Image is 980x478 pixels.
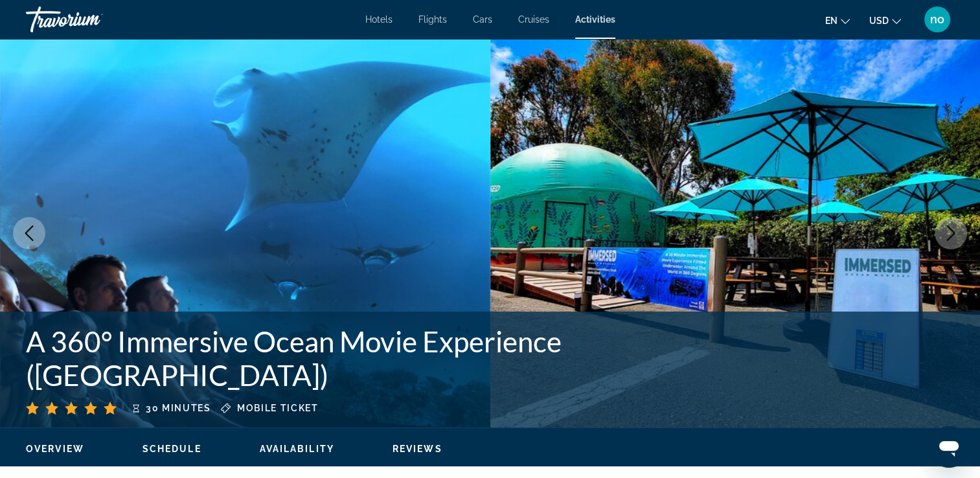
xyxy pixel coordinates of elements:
[928,426,970,468] iframe: Button to launch messaging window
[393,443,442,455] button: Reviews
[920,6,954,33] button: User Menu
[575,14,615,25] a: Activities
[473,14,492,25] a: Cars
[518,14,549,25] a: Cruises
[26,443,84,455] button: Overview
[13,217,45,249] button: Previous image
[142,444,201,454] span: Schedule
[825,11,850,30] button: Change language
[825,16,838,26] span: en
[365,14,393,25] a: Hotels
[237,403,319,413] span: Mobile ticket
[418,14,447,25] a: Flights
[869,11,901,30] button: Change currency
[260,444,334,454] span: Availability
[393,444,442,454] span: Reviews
[260,443,334,455] button: Availability
[26,444,84,454] span: Overview
[26,324,747,392] h1: A 360° Immersive Ocean Movie Experience ([GEOGRAPHIC_DATA])
[930,13,944,26] span: no
[935,217,967,249] button: Next image
[869,16,889,26] span: USD
[142,443,201,455] button: Schedule
[26,3,155,36] a: Travorium
[146,403,211,413] span: 30 minutes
